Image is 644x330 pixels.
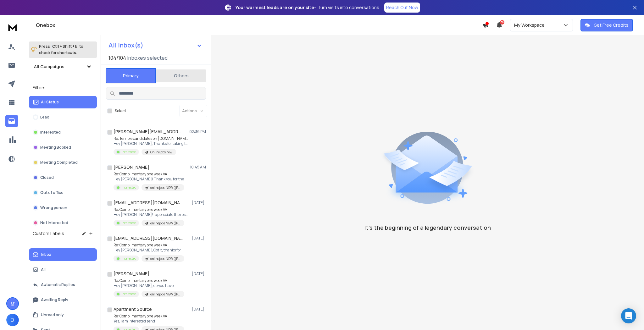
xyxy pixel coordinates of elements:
p: Re: Complimentary one week VA [114,243,184,248]
button: Interested [29,126,97,139]
button: Inbox [29,248,97,261]
p: [DATE] [192,200,206,205]
h1: Apartment Source [114,306,152,312]
p: Interested [122,256,136,261]
button: Others [156,69,206,83]
p: Hey [PERSON_NAME], Got it, thanks for [114,248,184,253]
strong: Your warmest leads are on your site [236,4,314,10]
h1: [EMAIL_ADDRESS][DOMAIN_NAME] [114,235,183,241]
button: Meeting Completed [29,156,97,169]
p: Re: Complimentary one week VA [114,207,189,212]
h3: Filters [29,83,97,92]
p: Re: Complimentary one week VA [114,314,184,319]
span: 104 / 104 [108,54,126,62]
img: logo [6,21,19,33]
button: Wrong person [29,201,97,214]
p: Re: Complimentary one week VA [114,278,184,283]
p: All [41,267,46,272]
button: Get Free Credits [580,19,633,31]
button: Out of office [29,186,97,199]
p: Not Interested [40,220,68,225]
p: Re: Terrible candidates on [DOMAIN_NAME] [114,136,189,141]
p: onlinejobs NEW ([PERSON_NAME] add to this one) [150,221,180,226]
p: onlinejobs NEW ([PERSON_NAME] add to this one) [150,256,180,261]
button: D [6,314,19,326]
p: – Turn visits into conversations [236,4,379,11]
p: Closed [40,175,54,180]
p: Interested [40,130,61,135]
p: Onlinejobs new [150,150,172,155]
p: My Workspace [514,22,547,28]
button: Unread only [29,309,97,321]
p: Hey [PERSON_NAME]! Thank you for the [114,177,184,182]
span: 50 [500,20,504,25]
button: All Status [29,96,97,108]
button: Primary [106,68,156,83]
p: onlinejobs NEW ([PERSON_NAME] add to this one) [150,185,180,190]
h1: [PERSON_NAME][EMAIL_ADDRESS][DOMAIN_NAME] [114,129,183,135]
h1: All Campaigns [34,63,64,70]
p: [DATE] [192,271,206,276]
h3: Inboxes selected [127,54,168,62]
p: Awaiting Reply [41,297,68,302]
p: Press to check for shortcuts. [39,43,83,56]
button: Automatic Replies [29,278,97,291]
p: Hey [PERSON_NAME], Thanks for taking the [114,141,189,146]
p: Get Free Credits [594,22,629,28]
button: Awaiting Reply [29,294,97,306]
p: 10:45 AM [190,165,206,170]
button: Closed [29,171,97,184]
p: 02:36 PM [189,129,206,134]
p: Automatic Replies [41,282,75,287]
h1: [PERSON_NAME] [114,271,149,277]
div: Open Intercom Messenger [621,308,636,323]
p: All Status [41,100,59,105]
p: Interested [122,150,136,154]
h1: Onebox [36,21,482,29]
button: Not Interested [29,217,97,229]
h3: Custom Labels [33,230,64,237]
p: Meeting Completed [40,160,78,165]
p: It’s the beginning of a legendary conversation [364,223,491,232]
a: Reach Out Now [384,3,420,13]
p: Unread only [41,312,64,317]
button: Lead [29,111,97,124]
p: [DATE] [192,307,206,312]
button: Meeting Booked [29,141,97,154]
p: Yes, I am interested send [114,319,184,324]
h1: [EMAIL_ADDRESS][DOMAIN_NAME] [114,200,183,206]
h1: All Inbox(s) [108,42,143,48]
p: onlinejobs NEW ([PERSON_NAME] add to this one) [150,292,180,297]
p: Meeting Booked [40,145,71,150]
p: Wrong person [40,205,67,210]
p: [DATE] [192,236,206,241]
p: Lead [40,115,49,120]
p: Interested [122,292,136,296]
button: All Campaigns [29,60,97,73]
h1: [PERSON_NAME] [114,164,149,170]
p: Interested [122,221,136,225]
p: Re: Complimentary one week VA [114,172,184,177]
p: Inbox [41,252,51,257]
button: All [29,263,97,276]
p: Out of office [40,190,64,195]
button: All Inbox(s) [103,39,207,52]
p: Hey [PERSON_NAME], do you have [114,283,184,288]
p: Reach Out Now [386,4,418,11]
p: Interested [122,185,136,190]
span: Ctrl + Shift + k [51,43,78,50]
p: Hey [PERSON_NAME]! I appreciate the response. [114,212,189,217]
label: Select [115,108,126,113]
